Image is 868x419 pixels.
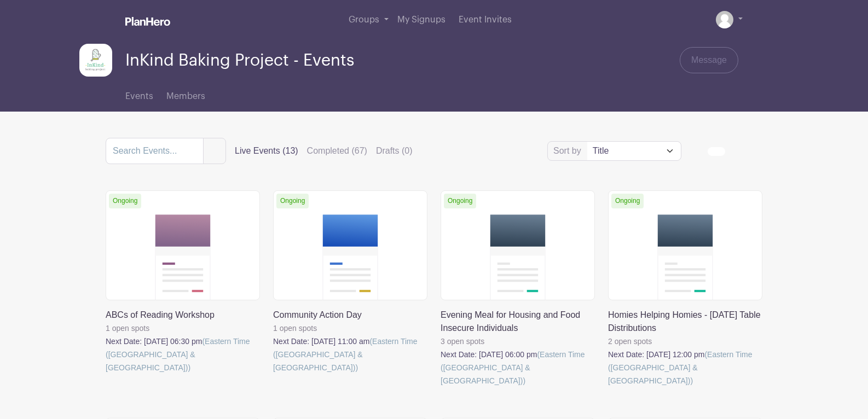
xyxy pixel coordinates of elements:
[235,144,298,158] label: Live Events (13)
[307,144,367,158] label: Completed (67)
[166,77,205,112] a: Members
[459,15,512,24] span: Event Invites
[397,15,445,24] span: My Signups
[708,147,762,156] div: order and view
[680,47,738,73] a: Message
[716,11,733,28] img: default-ce2991bfa6775e67f084385cd625a349d9dcbb7a52a09fb2fda1e96e2d18dcdb.png
[553,144,585,158] label: Sort by
[691,54,727,67] span: Message
[125,51,354,69] span: InKind Baking Project - Events
[106,138,204,164] input: Search Events...
[79,44,112,77] img: InKind-Logo.jpg
[376,144,413,158] label: Drafts (0)
[125,92,153,101] span: Events
[166,92,205,101] span: Members
[125,77,153,112] a: Events
[125,17,170,26] img: logo_white-6c42ec7e38ccf1d336a20a19083b03d10ae64f83f12c07503d8b9e83406b4c7d.svg
[349,15,379,24] span: Groups
[235,144,421,158] div: filters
